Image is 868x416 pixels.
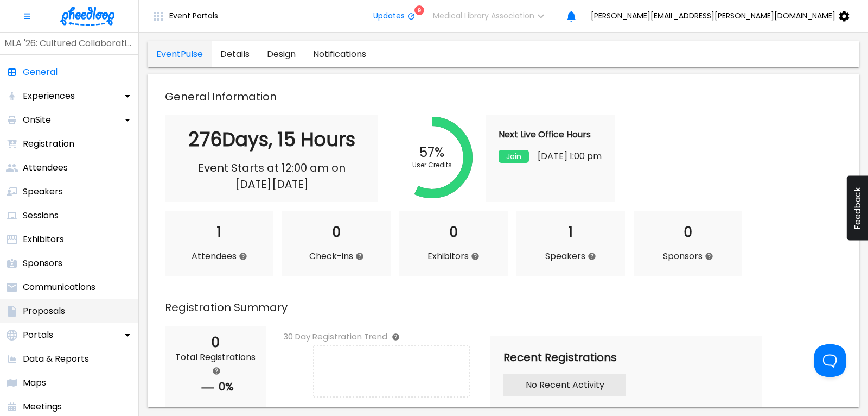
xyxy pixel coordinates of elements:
[174,176,369,192] p: [DATE] [DATE]
[503,349,749,365] p: Recent Registrations
[23,305,65,318] p: Proposals
[23,137,74,150] p: Registration
[174,128,369,151] h2: 276 Days , 15 Hours
[424,5,560,27] button: Medical Library Association
[148,41,375,67] div: general tabs
[23,209,59,222] p: Sessions
[499,128,612,141] p: Next Live Office Hours
[408,250,499,263] p: Exhibitors
[283,330,499,343] h6: 30 Day Registration Trend
[419,145,444,160] div: 57%
[471,252,480,261] svg: Represents the total # of approved Exhibitors represented at your event.
[506,152,521,161] span: Join
[165,298,851,317] p: Registration Summary
[143,5,227,27] button: Event Portals
[291,224,382,241] h2: 0
[23,400,62,413] p: Meetings
[23,90,75,103] p: Experiences
[642,224,733,241] h2: 0
[23,352,89,365] p: Data & Reports
[23,185,63,198] p: Speakers
[23,257,62,270] p: Sponsors
[174,160,369,176] p: Event Starts at 12:00 am on
[591,11,835,20] span: [PERSON_NAME][EMAIL_ADDRESS][PERSON_NAME][DOMAIN_NAME]
[23,233,64,246] p: Exhibitors
[852,187,863,230] span: Feedback
[23,161,68,174] p: Attendees
[433,11,534,20] span: Medical Library Association
[23,376,46,389] p: Maps
[538,150,602,163] p: [DATE] 1:00 pm
[499,150,529,163] button: Join
[165,87,851,106] p: General Information
[239,252,247,261] svg: The total number of attendees at your event consuming user credits. This number does not include ...
[23,114,51,127] p: OnSite
[174,224,265,241] h2: 1
[23,66,58,79] p: General
[291,250,382,263] p: Check-ins
[174,351,257,377] p: Total Registrations
[814,344,846,377] iframe: Toggle Customer Support
[174,250,265,263] p: Attendees
[4,37,134,50] p: MLA '26: Cultured Collaborations
[174,335,257,351] h2: 0
[525,250,616,263] p: Speakers
[499,150,538,163] a: Join
[525,224,616,241] h2: 1
[60,7,114,26] img: logo
[642,250,733,263] p: Sponsors
[169,11,218,20] span: Event Portals
[355,252,364,261] svg: The total number of attendees who have checked into your event.
[508,379,622,392] p: No Recent Activity
[23,329,53,342] p: Portals
[392,333,400,341] svg: This graph represents the number of total registrations completed per day over the past 30 days o...
[212,41,258,67] a: general-tab-details
[582,5,864,27] button: [PERSON_NAME][EMAIL_ADDRESS][PERSON_NAME][DOMAIN_NAME]
[705,252,713,261] svg: Represents the total # of approved Sponsors represented at your event.
[365,5,424,27] button: Updates9
[212,367,221,375] svg: This number represents the total number of completed registrations at your event. The percentage ...
[588,252,596,261] svg: Represents the total # of Speakers represented at your event.
[23,281,95,294] p: Communications
[258,41,304,67] a: general-tab-design
[304,41,375,67] a: general-tab-notifications
[408,224,499,241] h2: 0
[174,377,257,399] h2: 0%
[412,160,452,170] div: User Credits
[373,11,405,20] span: Updates
[148,41,212,67] a: general-tab-EventPulse
[414,5,424,15] div: 9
